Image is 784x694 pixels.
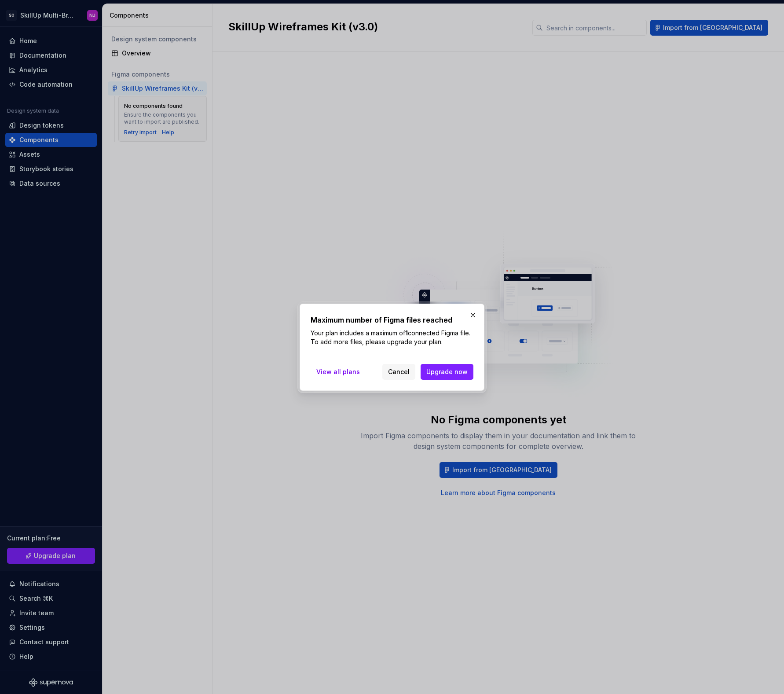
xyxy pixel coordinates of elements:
[382,364,415,380] button: Cancel
[316,367,360,376] span: View all plans
[405,329,408,337] b: 1
[311,329,473,346] p: Your plan includes a maximum of connected Figma file. To add more files, please upgrade your plan.
[426,367,468,376] span: Upgrade now
[421,364,473,380] button: Upgrade now
[388,367,410,376] span: Cancel
[311,364,366,380] a: View all plans
[311,315,473,325] h2: Maximum number of Figma files reached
